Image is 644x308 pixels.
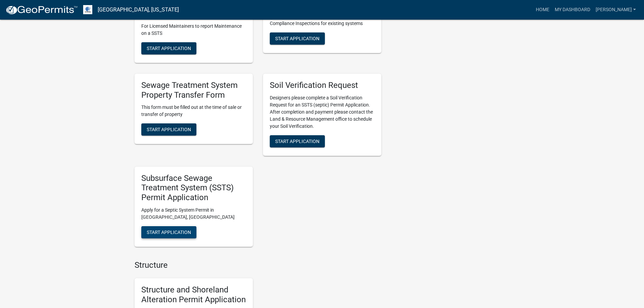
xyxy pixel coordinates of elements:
a: Home [533,3,552,16]
p: This form must be filled out at the time of sale or transfer of property [141,104,246,118]
h5: Subsurface Sewage Treatment System (SSTS) Permit Application [141,173,246,203]
span: Start Application [147,127,191,132]
button: Start Application [141,123,196,136]
h5: Sewage Treatment System Property Transfer Form [141,80,246,100]
h4: Structure [135,260,381,270]
button: Start Application [270,135,325,147]
h5: Structure and Shoreland Alteration Permit Application [141,285,246,305]
span: Start Application [275,138,319,144]
a: [GEOGRAPHIC_DATA], [US_STATE] [98,4,179,16]
p: This form must be filled out to submit MPCA Compliance Inspections for existing systems [270,13,375,27]
span: Start Application [147,230,191,235]
a: My Dashboard [552,3,593,16]
img: Otter Tail County, Minnesota [83,5,92,14]
h5: Soil Verification Request [270,80,375,90]
span: Start Application [147,45,191,51]
p: For Licensed Maintainers to report Maintenance on a SSTS [141,23,246,37]
span: Start Application [275,36,319,41]
p: Apply for a Septic System Permit in [GEOGRAPHIC_DATA], [GEOGRAPHIC_DATA] [141,207,246,221]
button: Start Application [270,32,325,45]
p: Designers please complete a Soil Verification Request for an SSTS (septic) Permit Application. Af... [270,94,375,130]
a: [PERSON_NAME] [593,3,639,16]
button: Start Application [141,226,196,238]
button: Start Application [141,42,196,54]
